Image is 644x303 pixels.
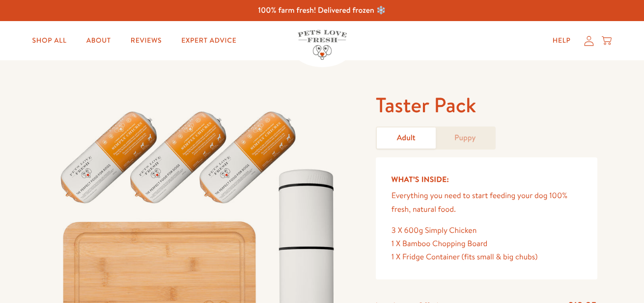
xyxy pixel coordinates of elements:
a: Help [545,31,579,50]
a: Puppy [436,127,495,149]
a: Adult [377,127,436,149]
a: Expert Advice [173,31,244,50]
p: Everything you need to start feeding your dog 100% fresh, natural food. [392,189,582,216]
img: Pets Love Fresh [298,30,347,60]
h5: What’s Inside: [392,173,582,186]
a: Shop All [25,31,75,50]
h1: Taster Pack [376,92,597,119]
a: Reviews [123,31,169,50]
a: About [79,31,119,50]
div: 1 X Fridge Container (fits small & big chubs) [392,251,582,264]
span: 1 X Bamboo Chopping Board [392,238,488,249]
div: 3 X 600g Simply Chicken [392,224,582,237]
